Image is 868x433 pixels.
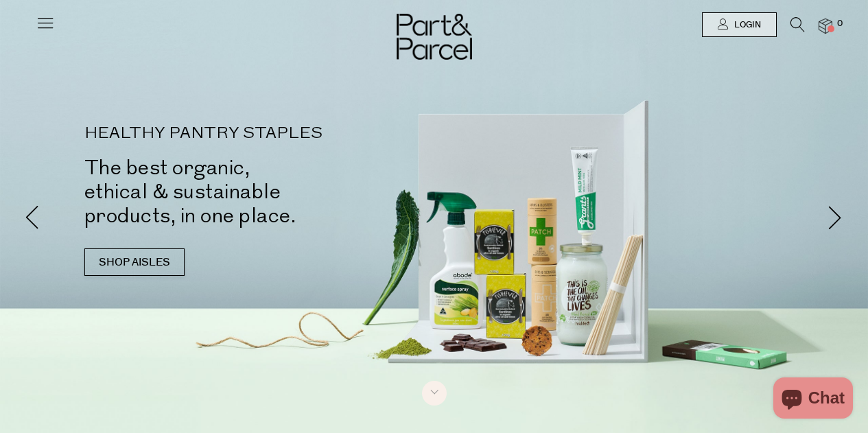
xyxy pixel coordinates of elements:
[769,377,857,422] inbox-online-store-chat: Shopify online store chat
[397,14,472,60] img: Part&Parcel
[819,19,832,33] a: 0
[702,12,777,37] a: Login
[834,18,846,30] span: 0
[84,156,455,228] h2: The best organic, ethical & sustainable products, in one place.
[731,19,761,31] span: Login
[84,248,185,276] a: SHOP AISLES
[84,126,455,142] p: HEALTHY PANTRY STAPLES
